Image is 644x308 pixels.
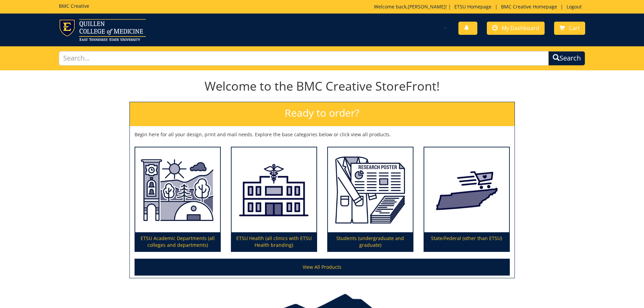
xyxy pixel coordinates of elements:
a: State/Federal (other than ETSU) [424,147,509,252]
p: Students (undergraduate and graduate) [328,232,413,251]
a: BMC Creative Homepage [498,3,560,10]
a: ETSU Health (all clinics with ETSU Health branding) [232,147,316,252]
img: ETSU Health (all clinics with ETSU Health branding) [232,147,316,233]
span: My Dashboard [502,24,539,32]
a: [PERSON_NAME] [408,3,446,10]
p: ETSU Academic Departments (all colleges and departments) [135,232,220,251]
a: View All Products [135,259,510,276]
a: Logout [563,3,585,10]
img: State/Federal (other than ETSU) [424,147,509,233]
a: Students (undergraduate and graduate) [328,147,413,252]
h1: Welcome to the BMC Creative StoreFront! [129,79,515,93]
h2: Ready to order? [130,102,515,126]
input: Search... [59,51,549,66]
a: ETSU Homepage [451,3,495,10]
span: Cart [569,24,580,32]
p: Begin here for all your design, print and mail needs. Explore the base categories below or click ... [135,131,510,138]
a: Cart [554,22,585,35]
a: ETSU Academic Departments (all colleges and departments) [135,147,220,252]
p: State/Federal (other than ETSU) [424,232,509,251]
img: ETSU logo [59,19,146,41]
p: Welcome back, ! | | | [374,3,585,10]
a: My Dashboard [487,22,545,35]
p: ETSU Health (all clinics with ETSU Health branding) [232,232,316,251]
img: Students (undergraduate and graduate) [328,147,413,233]
img: ETSU Academic Departments (all colleges and departments) [135,147,220,233]
button: Search [548,51,585,66]
h5: BMC Creative [59,3,89,8]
